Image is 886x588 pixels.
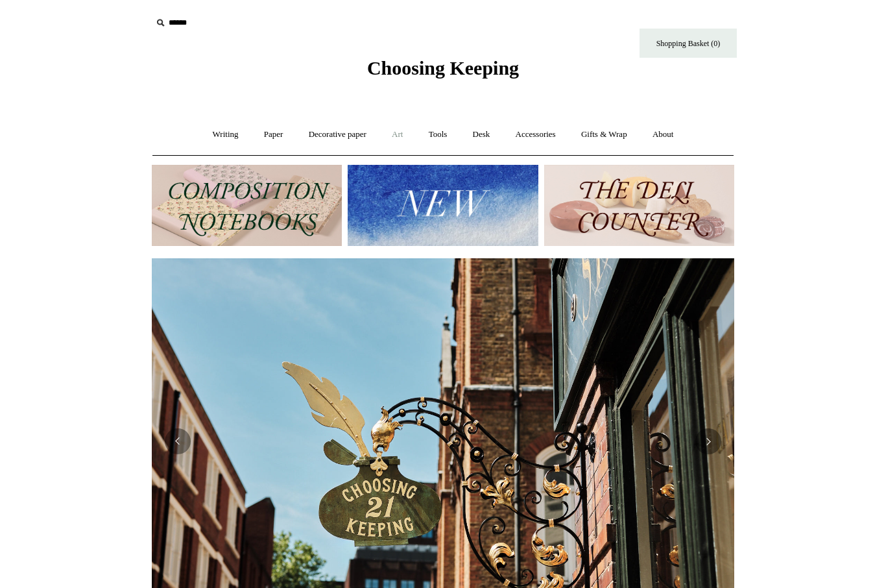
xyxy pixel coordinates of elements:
[569,117,639,152] a: Gifts & Wrap
[367,67,519,77] a: Choosing Keeping
[417,117,459,152] a: Tools
[461,117,502,152] a: Desk
[544,165,734,246] img: The Deli Counter
[640,29,737,58] a: Shopping Basket (0)
[348,165,538,246] img: New.jpg__PID:f73bdf93-380a-4a35-bcfe-7823039498e1
[201,117,250,152] a: Writing
[252,117,295,152] a: Paper
[695,428,721,454] button: Next
[152,165,342,246] img: 202302 Composition ledgers.jpg__PID:69722ee6-fa44-49dd-a067-31375e5d54ec
[641,117,686,152] a: About
[504,117,568,152] a: Accessories
[380,117,414,152] a: Art
[165,428,191,454] button: Previous
[297,117,378,152] a: Decorative paper
[367,57,519,79] span: Choosing Keeping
